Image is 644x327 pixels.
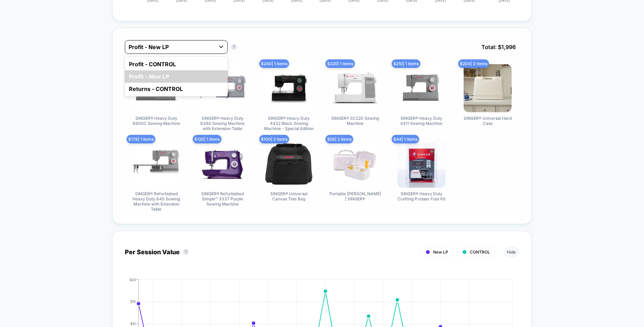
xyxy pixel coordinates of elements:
[325,59,355,68] span: $ 220 | 1 items
[125,58,228,70] div: Profit - CONTROL
[458,59,489,68] span: $ 204 | 3 items
[259,59,289,68] span: $ 240 | 1 items
[433,249,448,255] span: New LP
[199,140,247,188] img: SINGER® Refurbished Simple™ 3337 Purple Sewing Machine
[131,191,182,212] span: SINGER® Refurbished Heavy Duty 64S Sewing Machine with Extension Table
[464,64,512,112] img: SINGER® Universal Hard Case
[130,300,136,304] tspan: $15
[263,191,314,201] span: SINGER® Universal Canvas Tote Bag
[193,135,222,143] span: $ 120 | 1 items
[330,116,381,126] span: SINGER® SC220 Sewing Machine
[197,191,248,207] span: SINGER® Refurbished Simple™ 3337 Purple Sewing Machine
[392,135,419,143] span: $ 44 | 1 items
[265,140,313,188] img: SINGER® Universal Canvas Tote Bag
[265,64,313,112] img: SINGER® Heavy Duty 4432 Black Sewing Machine - Special Edition
[132,140,180,188] img: SINGER® Refurbished Heavy Duty 64S Sewing Machine with Extension Table
[331,64,379,112] img: SINGER® SC220 Sewing Machine
[130,322,136,326] tspan: $10
[330,191,381,201] span: Portable [PERSON_NAME] | SINGER®
[470,249,490,255] span: CONTROL
[125,83,228,95] div: Returns - CONTROL
[231,44,237,50] button: ?
[397,140,445,188] img: SINGER® Heavy Duty Crafting Presser Foot Kit
[197,116,248,131] span: SINGER® Heavy Duty 6380 Sewing Machine with Extension Table
[263,116,314,131] span: SINGER® Heavy Duty 4432 Black Sewing Machine - Special Edition
[130,278,136,282] tspan: $20
[396,191,447,201] span: SINGER® Heavy Duty Crafting Presser Foot Kit
[396,116,447,126] span: SINGER® Heavy Duty 4411 Sewing Machine
[259,135,289,143] span: $ 100 | 2 items
[503,246,519,258] button: Hide
[478,40,519,54] span: Total: $ 1,996
[125,70,228,83] div: Profit - New LP
[462,116,513,126] span: SINGER® Universal Hard Case
[131,116,182,126] span: SINGER® Heavy Duty 6800C Sewing Machine
[183,249,189,255] button: ?
[397,64,445,112] img: SINGER® Heavy Duty 4411 Sewing Machine
[392,59,420,68] span: $ 210 | 1 items
[127,135,155,143] span: $ 178 | 1 items
[325,135,353,143] span: $ 58 | 2 items
[331,140,379,188] img: Portable Bobbin Winder | SINGER®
